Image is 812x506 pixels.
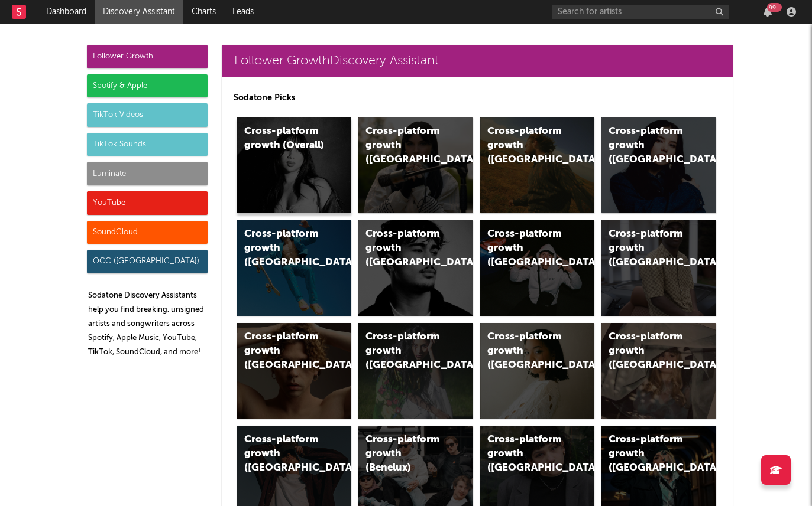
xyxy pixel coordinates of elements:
input: Search for artists [552,5,729,19]
div: Luminate [87,162,208,185]
div: Cross-platform growth ([GEOGRAPHIC_DATA]) [244,433,325,475]
a: Cross-platform growth ([GEOGRAPHIC_DATA]) [358,117,473,213]
a: Cross-platform growth ([GEOGRAPHIC_DATA]) [480,117,595,213]
div: Cross-platform growth ([GEOGRAPHIC_DATA]) [609,330,689,373]
a: Cross-platform growth ([GEOGRAPHIC_DATA]) [601,220,716,316]
div: Cross-platform growth ([GEOGRAPHIC_DATA]) [487,125,568,167]
div: 99 + [767,3,782,12]
a: Follower GrowthDiscovery Assistant [222,45,733,77]
div: Cross-platform growth (Overall) [244,125,325,153]
div: Cross-platform growth ([GEOGRAPHIC_DATA]) [244,227,325,270]
p: Sodatone Picks [234,91,721,105]
div: Cross-platform growth ([GEOGRAPHIC_DATA]) [609,433,689,475]
div: Cross-platform growth ([GEOGRAPHIC_DATA]) [365,227,446,270]
a: Cross-platform growth ([GEOGRAPHIC_DATA]) [358,220,473,316]
div: YouTube [87,191,208,215]
div: OCC ([GEOGRAPHIC_DATA]) [87,250,208,273]
div: Cross-platform growth ([GEOGRAPHIC_DATA]/GSA) [487,227,568,270]
a: Cross-platform growth ([GEOGRAPHIC_DATA]) [601,117,716,213]
div: TikTok Videos [87,103,208,127]
a: Cross-platform growth ([GEOGRAPHIC_DATA]) [601,323,716,419]
div: Spotify & Apple [87,74,208,98]
a: Cross-platform growth ([GEOGRAPHIC_DATA]) [237,323,352,419]
a: Cross-platform growth ([GEOGRAPHIC_DATA]) [237,220,352,316]
div: Cross-platform growth ([GEOGRAPHIC_DATA]) [487,330,568,373]
div: Cross-platform growth ([GEOGRAPHIC_DATA]) [487,433,568,475]
div: SoundCloud [87,221,208,244]
button: 99+ [764,7,772,17]
a: Cross-platform growth ([GEOGRAPHIC_DATA]) [480,323,595,419]
div: Follower Growth [87,45,208,68]
div: TikTok Sounds [87,133,208,156]
div: Cross-platform growth ([GEOGRAPHIC_DATA]) [365,125,446,167]
div: Cross-platform growth ([GEOGRAPHIC_DATA]) [609,125,689,167]
div: Cross-platform growth ([GEOGRAPHIC_DATA]) [244,330,325,373]
p: Sodatone Discovery Assistants help you find breaking, unsigned artists and songwriters across Spo... [88,289,208,360]
div: Cross-platform growth ([GEOGRAPHIC_DATA]) [609,227,689,270]
a: Cross-platform growth ([GEOGRAPHIC_DATA]/GSA) [480,220,595,316]
a: Cross-platform growth (Overall) [237,117,352,213]
div: Cross-platform growth (Benelux) [365,433,446,475]
div: Cross-platform growth ([GEOGRAPHIC_DATA]) [365,330,446,373]
a: Cross-platform growth ([GEOGRAPHIC_DATA]) [358,323,473,419]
